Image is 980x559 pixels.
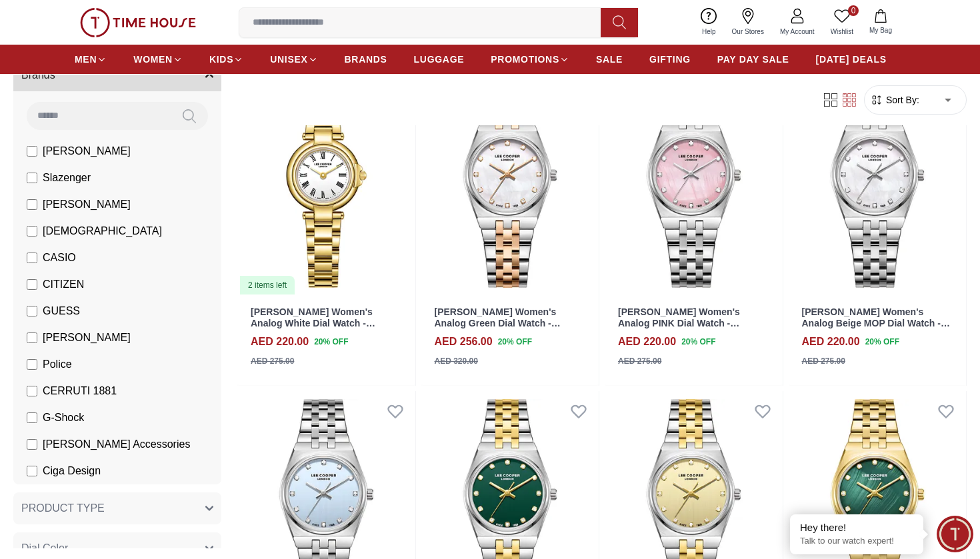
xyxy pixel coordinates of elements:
p: Talk to our watch expert! [800,536,913,547]
img: Lee Cooper Women's Analog PINK Dial Watch - LC08204.380 [605,72,783,296]
span: BRANDS [345,53,387,66]
span: KIDS [209,53,233,66]
span: [PERSON_NAME] Accessories [43,436,190,452]
input: CASIO [27,253,37,263]
span: Help [697,27,721,37]
a: WOMEN [133,47,183,71]
img: Lee Cooper Women's Analog Green Dial Watch - LC08204.520 [421,72,599,296]
a: [PERSON_NAME] Women's Analog Beige MOP Dial Watch - LC08204.320 [802,306,950,340]
span: CITIZEN [43,277,84,292]
span: [DEMOGRAPHIC_DATA] [43,223,162,239]
input: CITIZEN [27,279,37,290]
input: [PERSON_NAME] [27,146,37,157]
span: [PERSON_NAME] [43,143,131,159]
img: Lee Cooper Women's Analog Beige MOP Dial Watch - LC08204.320 [789,72,967,296]
span: Police [43,356,72,372]
a: Lee Cooper Women's Analog White Dial Watch - LC08206.1302 items left [237,72,415,296]
span: 20 % OFF [865,336,899,348]
h4: AED 256.00 [435,334,493,350]
a: Our Stores [724,5,772,39]
div: AED 275.00 [802,355,845,367]
input: [PERSON_NAME] [27,332,37,343]
a: PAY DAY SALE [717,47,789,71]
span: My Account [775,27,820,37]
span: LUGGAGE [414,53,465,66]
div: Hey there! [800,521,913,534]
span: GIFTING [649,53,691,66]
input: [PERSON_NAME] [27,199,37,210]
div: Chat Widget [937,516,973,552]
img: ... [80,8,196,37]
button: Brands [13,59,221,91]
button: Sort By: [870,93,919,107]
span: 20 % OFF [681,336,715,348]
span: GUESS [43,303,80,319]
span: 0 [848,5,859,16]
h4: AED 220.00 [618,334,676,350]
input: Police [27,359,37,370]
span: 20 % OFF [498,336,532,348]
button: My Bag [861,7,900,38]
div: 2 items left [240,276,295,294]
span: Slazenger [43,170,91,186]
span: Wishlist [825,27,859,37]
input: G-Shock [27,412,37,423]
h4: AED 220.00 [802,334,860,350]
div: AED 275.00 [251,355,294,367]
a: MEN [75,47,107,71]
a: UNISEX [270,47,317,71]
a: BRANDS [345,47,387,71]
a: Help [694,5,724,39]
input: GUESS [27,306,37,316]
a: KIDS [209,47,243,71]
a: [PERSON_NAME] Women's Analog White Dial Watch - LC08206.130 [251,306,375,340]
span: PAY DAY SALE [717,53,789,66]
span: CERRUTI 1881 [43,383,117,399]
span: PROMOTIONS [491,53,559,66]
input: CERRUTI 1881 [27,386,37,396]
div: AED 275.00 [618,355,661,367]
span: Sort By: [883,93,919,107]
span: WOMEN [133,53,173,66]
span: [DATE] DEALS [816,53,887,66]
span: Our Stores [727,27,769,37]
span: Ciga Design [43,463,101,479]
span: My Bag [864,25,897,35]
a: SALE [596,47,623,71]
a: LUGGAGE [414,47,465,71]
span: G-Shock [43,410,84,426]
input: [DEMOGRAPHIC_DATA] [27,226,37,237]
a: GIFTING [649,47,691,71]
span: Dial Color [21,540,68,556]
span: PRODUCT TYPE [21,500,105,516]
span: CASIO [43,250,76,266]
span: 20 % OFF [314,336,348,348]
img: Lee Cooper Women's Analog White Dial Watch - LC08206.130 [237,72,415,296]
input: [PERSON_NAME] Accessories [27,439,37,450]
a: 0Wishlist [823,5,861,39]
button: PRODUCT TYPE [13,492,221,524]
input: Slazenger [27,173,37,183]
input: Ciga Design [27,466,37,476]
span: MEN [75,53,97,66]
span: UNISEX [270,53,307,66]
span: [PERSON_NAME] [43,330,131,346]
span: [PERSON_NAME] [43,197,131,213]
a: [DATE] DEALS [816,47,887,71]
span: SALE [596,53,623,66]
div: AED 320.00 [435,355,478,367]
a: [PERSON_NAME] Women's Analog Green Dial Watch - LC08204.520 [435,306,561,340]
h4: AED 220.00 [251,334,309,350]
a: PROMOTIONS [491,47,569,71]
a: [PERSON_NAME] Women's Analog PINK Dial Watch - LC08204.380 [618,306,740,340]
span: Brands [21,67,55,83]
